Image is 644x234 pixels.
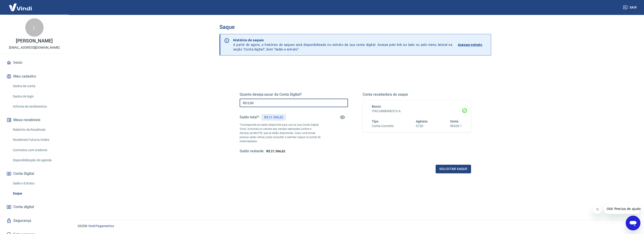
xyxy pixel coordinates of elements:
a: Relatório de Recebíveis [11,125,63,134]
a: Disponibilização de agenda [11,156,63,165]
a: Vindi Pagamentos [88,224,114,228]
span: Conta [450,120,459,123]
a: Dados da conta [11,81,63,91]
p: Histórico de saques [233,38,452,42]
h6: 99528-1 [450,124,462,128]
h5: Quanto deseja sacar da Conta Digital? [240,92,348,97]
button: Sair [622,3,638,12]
h3: Saque [219,24,491,30]
button: Solicitar saque [436,165,471,173]
p: [EMAIL_ADDRESS][DOMAIN_NAME] [9,45,60,50]
div: L [25,18,44,37]
a: Início [6,58,63,68]
img: Vindi [6,0,35,14]
iframe: Fechar mensagem [593,205,602,214]
span: Olá! Precisa de ajuda? [3,3,39,7]
p: A partir de agora, o histórico de saques será disponibilizado no extrato da sua conta digital. Ac... [233,38,452,52]
h6: 0720 [416,124,428,128]
span: Conta digital [13,204,34,210]
span: Tipo [372,120,378,123]
p: 2025 © [78,224,633,228]
iframe: Botão para abrir a janela de mensagens [626,216,640,230]
h5: Saldo total*: [240,115,260,120]
button: Conta Digital [6,169,63,179]
button: Meus recebíveis [6,115,63,125]
a: Contratos com credores [11,145,63,155]
button: Meu cadastro [6,71,63,81]
h5: Conta recebedora do saque [363,92,471,97]
span: R$ 21.566,62 [266,149,285,153]
h5: Saldo restante: [240,149,264,154]
a: Saque [11,189,63,198]
span: Banco [372,105,381,108]
h6: Conta Corrente [372,124,393,128]
a: Dados de login [11,92,63,101]
a: Recebíveis Futuros Online [11,135,63,145]
p: *Corresponde ao saldo disponível para uso na sua Conta Digital Vindi. Incluindo os valores das ve... [240,123,321,143]
a: Saldo e Extrato [11,179,63,188]
a: Acessar extrato [458,38,487,52]
span: Agência [416,120,428,123]
p: R$ 21.566,62 [264,115,283,120]
iframe: Mensagem da empresa [604,204,640,214]
p: Acessar extrato [458,42,482,47]
a: Conta digital [6,202,63,212]
h6: ITAÚ UNIBANCO S.A. [372,109,462,114]
a: Segurança [6,216,63,226]
a: Informe de rendimentos [11,102,63,111]
p: [PERSON_NAME] [16,39,53,43]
